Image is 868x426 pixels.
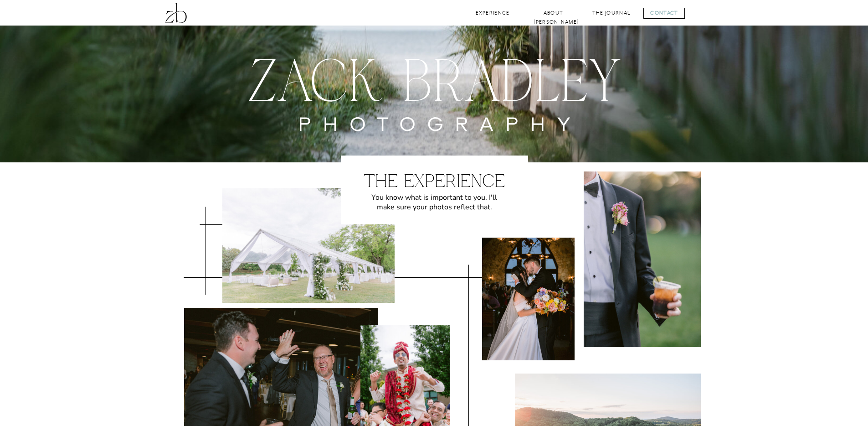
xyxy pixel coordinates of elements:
a: The Journal [592,9,631,17]
h1: The Experience [360,171,508,193]
p: You know what is important to you. I'll make sure your photos reflect that. [364,193,505,217]
a: About [PERSON_NAME] [534,9,574,17]
a: Experience [474,9,511,17]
